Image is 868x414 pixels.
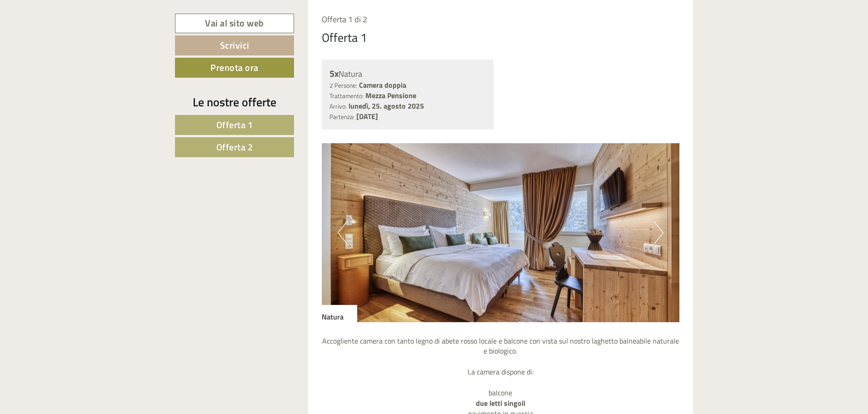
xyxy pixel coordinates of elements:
[322,29,367,46] div: Offerta 1
[175,58,294,78] a: Prenota ora
[322,143,680,322] img: image
[175,35,294,55] a: Scrivici
[329,66,339,80] b: 5x
[175,94,294,110] div: Le nostre offerte
[329,112,354,121] small: Partenza:
[359,80,406,90] b: Camera doppia
[329,81,357,90] small: 2 Persone:
[329,91,364,100] small: Trattamento:
[322,305,357,322] div: Natura
[216,118,253,132] span: Offerta 1
[349,100,424,111] b: lunedì, 25. agosto 2025
[356,111,378,122] b: [DATE]
[322,13,367,25] span: Offerta 1 di 2
[216,140,253,154] span: Offerta 2
[329,102,347,111] small: Arrivo:
[476,398,525,409] strong: due letti singoli
[365,90,416,101] b: Mezza Pensione
[654,221,663,244] button: Next
[338,221,347,244] button: Previous
[329,67,486,80] div: Natura
[175,14,294,33] a: Vai al sito web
